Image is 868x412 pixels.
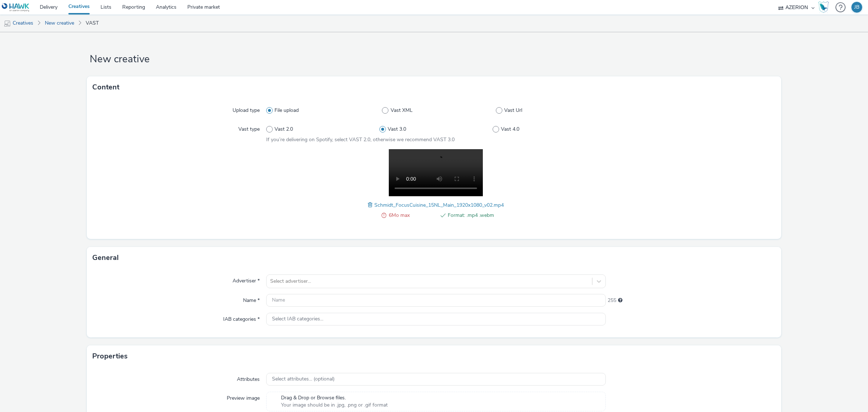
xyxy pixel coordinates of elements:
div: JB [854,2,859,13]
label: Vast type [235,123,263,133]
span: Select attributes... (optional) [272,376,335,382]
h3: Properties [92,351,128,362]
span: Your image should be in .jpg, .png or .gif format [281,402,388,409]
h1: New creative [87,52,781,66]
span: Vast XML [391,107,413,114]
span: Vast Url [504,107,522,114]
label: Preview image [224,392,263,402]
span: Drag & Drop or Browse files. [281,394,388,402]
label: IAB categories * [220,313,263,323]
img: undefined Logo [2,3,30,12]
h3: Content [92,82,119,93]
span: Format: .mp4 .webm [448,211,494,220]
a: New creative [41,14,78,32]
span: Vast 3.0 [388,126,406,133]
span: Vast 2.0 [275,126,293,133]
label: Name * [240,294,263,304]
a: Hawk Academy [818,1,832,13]
label: Attributes [234,373,263,383]
label: Advertiser * [230,274,263,285]
span: 6Mo max [389,211,435,220]
span: Vast 4.0 [501,126,519,133]
span: 255 [608,297,616,304]
span: File upload [275,107,299,114]
span: Select IAB categories... [272,316,323,322]
span: Schmidt_FocusCuisine_15NL_Main_1920x1080_v02.mp4 [374,202,504,209]
img: Hawk Academy [818,1,829,13]
img: mobile [4,20,11,27]
a: VAST [82,14,102,32]
span: If you’re delivering on Spotify, select VAST 2.0, otherwise we recommend VAST 3.0 [266,136,455,143]
h3: General [92,252,119,263]
input: Name [266,294,606,307]
div: Maximum 255 characters [618,297,622,304]
label: Upload type [230,104,263,114]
